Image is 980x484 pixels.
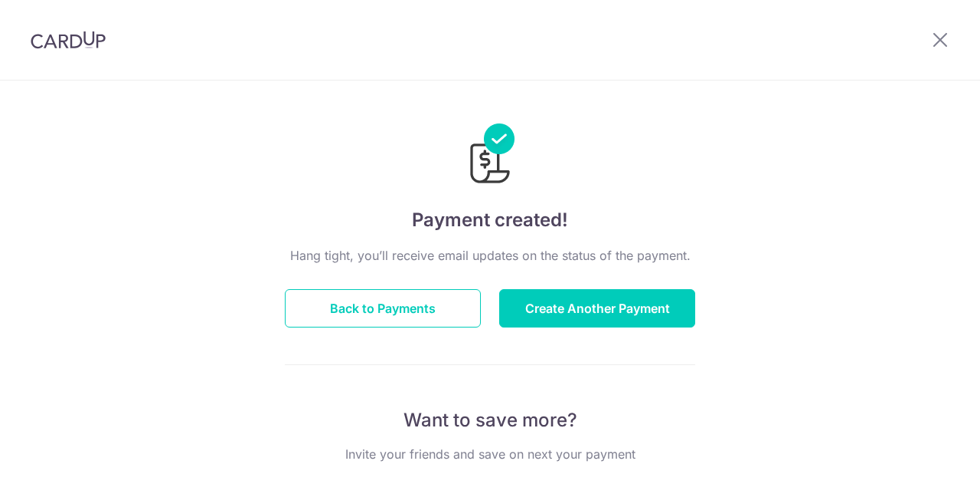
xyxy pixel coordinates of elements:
[285,206,695,234] h4: Payment created!
[499,289,695,328] button: Create Another Payment
[465,123,514,188] img: Payments
[285,408,695,433] p: Want to save more?
[285,289,481,328] button: Back to Payments
[285,246,695,265] p: Hang tight, you’ll receive email updates on the status of the payment.
[31,31,106,49] img: CardUp
[285,445,695,463] p: Invite your friends and save on next your payment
